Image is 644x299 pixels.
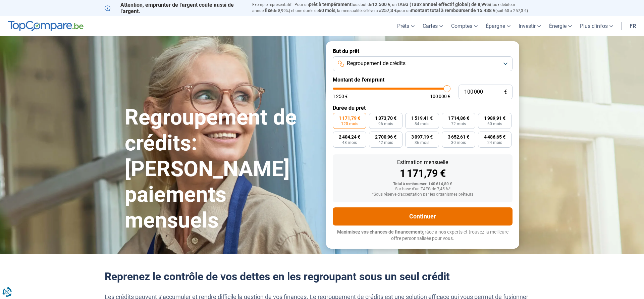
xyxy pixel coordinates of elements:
[333,229,513,242] p: grâce à nos experts et trouvez la meilleure offre personnalisée pour vous.
[338,192,507,197] div: *Sous réserve d'acceptation par les organismes prêteurs
[338,160,507,165] div: Estimation mensuelle
[415,122,429,126] span: 84 mois
[484,116,505,120] span: 1 989,91 €
[375,135,396,139] span: 2 700,96 €
[447,16,482,36] a: Comptes
[375,116,396,120] span: 1 373,70 €
[411,135,433,139] span: 3 097,19 €
[415,141,429,145] span: 36 mois
[393,16,419,36] a: Prêts
[372,2,390,7] span: 12.500 €
[333,77,513,83] label: Montant de l'emprunt
[515,16,545,36] a: Investir
[252,2,539,14] p: Exemple représentatif : Pour un tous but de , un (taux débiteur annuel de 8,99%) et une durée de ...
[342,141,357,145] span: 48 mois
[448,135,469,139] span: 3 652,61 €
[626,16,640,36] a: fr
[338,182,507,187] div: Total à rembourser: 140 614,80 €
[576,16,617,36] a: Plus d'infos
[105,2,244,14] p: Attention, emprunter de l'argent coûte aussi de l'argent.
[337,229,422,235] span: Maximisez vos chances de financement
[378,141,393,145] span: 42 mois
[341,122,358,126] span: 120 mois
[545,16,576,36] a: Énergie
[333,105,513,111] label: Durée du prêt
[448,116,469,120] span: 1 714,86 €
[482,16,515,36] a: Épargne
[338,168,507,179] div: 1 171,79 €
[484,135,505,139] span: 4 486,65 €
[397,2,490,7] span: TAEG (Taux annuel effectif global) de 8,99%
[451,141,466,145] span: 30 mois
[411,116,433,120] span: 1 519,41 €
[378,122,393,126] span: 96 mois
[347,60,406,67] span: Regroupement de crédits
[504,89,507,95] span: €
[125,105,318,234] h1: Regroupement de crédits: [PERSON_NAME] paiements mensuels
[419,16,447,36] a: Cartes
[265,8,273,13] span: fixe
[339,135,360,139] span: 2 404,24 €
[333,48,513,54] label: But du prêt
[105,270,539,283] h2: Reprenez le contrôle de vos dettes en les regroupant sous un seul crédit
[487,141,502,145] span: 24 mois
[430,94,450,99] span: 100 000 €
[339,116,360,120] span: 1 171,79 €
[381,8,397,13] span: 257,3 €
[451,122,466,126] span: 72 mois
[487,122,502,126] span: 60 mois
[333,207,513,226] button: Continuer
[338,187,507,192] div: Sur base d'un TAEG de 7,45 %*
[333,56,513,71] button: Regroupement de crédits
[333,94,348,99] span: 1 250 €
[319,8,335,13] span: 60 mois
[411,8,495,13] span: montant total à rembourser de 15.438 €
[309,2,352,7] span: prêt à tempérament
[8,21,84,32] img: TopCompare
